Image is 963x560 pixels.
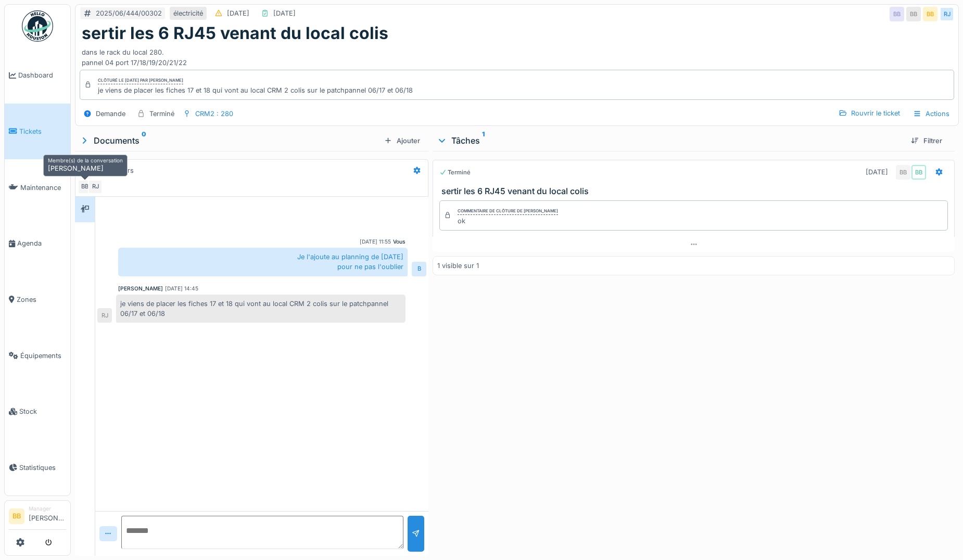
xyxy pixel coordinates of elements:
a: Maintenance [5,159,70,215]
div: [DATE] [866,167,888,177]
div: Je l'ajoute au planning de [DATE] pour ne pas l'oublier [118,248,408,276]
div: Clôturé le [DATE] par [PERSON_NAME] [98,77,183,84]
a: Zones [5,272,70,328]
div: Demande [96,109,125,119]
div: 1 visible sur 1 [437,261,479,271]
div: BB [923,7,937,21]
div: Manager [29,505,66,513]
div: BB [911,165,926,180]
div: [DATE] 11:55 [360,238,391,246]
a: Stock [5,384,70,440]
span: Dashboard [18,70,66,80]
div: dans le rack du local 280. pannel 04 port 17/18/19/20/21/22 [82,43,952,67]
h6: Membre(s) de la conversation [48,157,123,163]
div: électricité [173,8,203,18]
a: Agenda [5,215,70,272]
div: [DATE] [273,8,296,18]
div: RJ [97,308,112,323]
div: BB [890,7,904,21]
div: Documents [79,134,380,147]
div: CRM2 : 280 [195,109,233,119]
h1: sertir les 6 RJ45 venant du local colis [82,23,388,43]
div: je viens de placer les fiches 17 et 18 qui vont au local CRM 2 colis sur le patchpannel 06/17 et ... [116,295,406,323]
div: je viens de placer les fiches 17 et 18 qui vont au local CRM 2 colis sur le patchpannel 06/17 et ... [98,85,413,95]
div: [DATE] 14:45 [165,285,198,292]
div: Ajouter [380,134,424,148]
h3: sertir les 6 RJ45 venant du local colis [441,186,950,196]
a: BB Manager[PERSON_NAME] [9,505,66,530]
a: Dashboard [5,47,70,104]
a: Statistiques [5,440,70,496]
span: Équipements [20,351,66,361]
span: Statistiques [19,463,66,473]
div: Filtrer [907,134,946,148]
div: [PERSON_NAME] [43,155,128,176]
div: ok [458,216,558,226]
li: BB [9,508,24,524]
span: Stock [19,406,66,416]
sup: 1 [482,134,485,147]
span: Tickets [19,126,66,136]
div: RJ [88,180,103,194]
div: Actions [908,106,954,121]
div: Terminé [149,109,174,119]
div: BB [896,165,910,180]
div: Rouvrir le ticket [834,106,904,120]
div: BB [906,7,921,21]
span: Maintenance [20,183,66,193]
span: Agenda [17,238,66,248]
div: 2025/06/444/00302 [96,8,162,18]
div: Terminé [439,168,471,177]
a: Tickets [5,104,70,160]
li: [PERSON_NAME] [29,505,66,527]
sup: 0 [142,134,146,147]
div: Commentaire de clôture de [PERSON_NAME] [458,208,558,215]
div: RJ [940,7,954,21]
a: Équipements [5,327,70,384]
div: Vous [393,238,406,246]
img: Badge_color-CXgf-gQk.svg [22,10,53,42]
div: BB [78,180,92,194]
div: Tâches [437,134,903,147]
span: Zones [17,295,66,304]
div: B [412,262,426,276]
div: [PERSON_NAME] [118,285,163,292]
div: [DATE] [227,8,249,18]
